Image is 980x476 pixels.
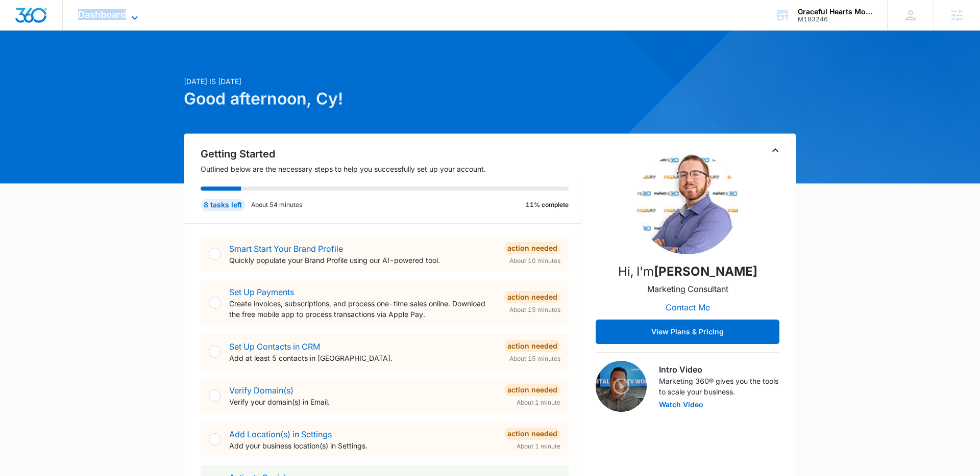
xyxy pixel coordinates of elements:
span: About 15 minutes [509,305,560,314]
span: Dashboard [78,9,126,20]
div: Action Needed [504,384,560,396]
div: account id [798,16,872,23]
button: View Plans & Pricing [596,320,779,344]
p: 11% complete [526,200,569,209]
a: Set Up Contacts in CRM [229,341,320,352]
div: 8 tasks left [201,199,245,211]
p: Verify your domain(s) in Email. [229,396,496,407]
img: Intro Video [596,361,647,412]
h3: Intro Video [659,363,779,376]
div: Action Needed [504,428,560,440]
p: About 54 minutes [251,200,302,209]
span: About 1 minute [517,398,560,407]
span: About 1 minute [517,442,560,451]
p: Create invoices, subscriptions, and process one-time sales online. Download the free mobile app t... [229,298,496,320]
div: Action Needed [504,291,560,303]
p: Add your business location(s) in Settings. [229,440,496,451]
p: Quickly populate your Brand Profile using our AI-powered tool. [229,255,496,266]
p: Marketing Consultant [647,283,728,295]
strong: [PERSON_NAME] [654,264,757,279]
h2: Getting Started [201,146,581,162]
img: Andrew Rechtsteiner [636,152,739,254]
div: Action Needed [504,340,560,352]
p: Outlined below are the necessary steps to help you successfully set up your account. [201,164,581,174]
p: Marketing 360® gives you the tools to scale your business. [659,376,779,397]
h1: Good afternoon, Cy! [184,87,588,111]
p: Hi, I'm [618,262,757,281]
p: Add at least 5 contacts in [GEOGRAPHIC_DATA]. [229,353,496,363]
a: Verify Domain(s) [229,385,293,395]
a: Add Location(s) in Settings [229,429,332,439]
div: account name [798,8,872,16]
button: Watch Video [659,401,703,408]
p: [DATE] is [DATE] [184,76,588,87]
span: About 10 minutes [509,256,560,266]
a: Set Up Payments [229,287,294,297]
span: About 15 minutes [509,354,560,363]
button: Contact Me [655,295,720,320]
a: Smart Start Your Brand Profile [229,244,343,254]
button: Toggle Collapse [769,144,781,156]
div: Action Needed [504,242,560,254]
